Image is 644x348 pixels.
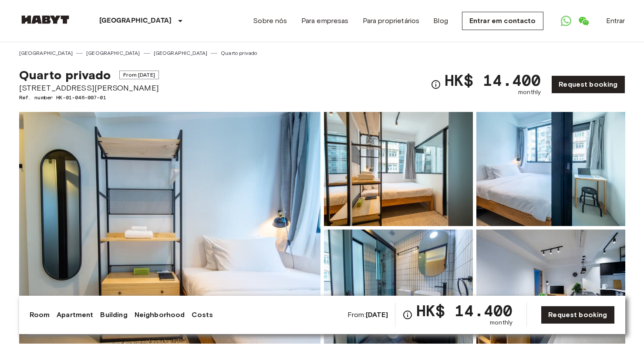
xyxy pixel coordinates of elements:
span: From: [347,310,388,320]
a: Building [100,310,127,320]
img: Picture of unit HK-01-046-007-01 [476,112,625,226]
a: Blog [433,16,448,26]
a: Open WhatsApp [557,12,575,30]
img: Habyt [19,15,71,24]
span: Quarto privado [19,68,111,82]
a: Request booking [541,306,614,324]
a: Entrar em contacto [462,12,543,30]
svg: Check cost overview for full price breakdown. Please note that discounts apply to new joiners onl... [402,310,413,320]
a: Apartment [57,310,93,320]
span: From [DATE] [119,71,159,79]
a: Para empresas [301,16,349,26]
a: [GEOGRAPHIC_DATA] [154,49,208,57]
img: Picture of unit HK-01-046-007-01 [476,230,625,344]
a: [GEOGRAPHIC_DATA] [19,49,73,57]
a: Entrar [606,16,625,26]
b: [DATE] [366,311,388,319]
p: [GEOGRAPHIC_DATA] [99,16,172,26]
span: HK$ 14.400 [445,72,541,88]
a: Para proprietários [363,16,420,26]
span: Ref. number HK-01-046-007-01 [19,94,159,101]
a: Neighborhood [135,310,185,320]
a: Quarto privado [221,49,257,57]
span: monthly [490,318,513,327]
img: Picture of unit HK-01-046-007-01 [324,230,473,344]
a: Room [30,310,50,320]
a: Costs [192,310,213,320]
a: Request booking [551,75,625,94]
span: HK$ 14.400 [416,303,513,318]
span: monthly [518,88,541,97]
img: Marketing picture of unit HK-01-046-007-01 [19,112,320,344]
a: Open WeChat [575,12,592,30]
a: Sobre nós [253,16,287,26]
span: [STREET_ADDRESS][PERSON_NAME] [19,82,159,94]
img: Picture of unit HK-01-046-007-01 [324,112,473,226]
a: [GEOGRAPHIC_DATA] [86,49,140,57]
svg: Check cost overview for full price breakdown. Please note that discounts apply to new joiners onl... [431,79,441,90]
